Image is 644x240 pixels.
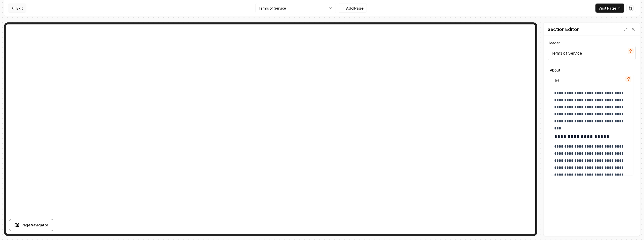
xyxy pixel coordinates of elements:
button: Page Navigator [9,219,53,231]
a: Exit [8,4,26,13]
h2: Section Editor [548,26,579,33]
span: Page Navigator [21,222,48,228]
input: Header [548,46,636,60]
label: Header [548,41,560,45]
label: About [550,68,633,72]
button: Add Image [552,76,562,85]
button: Add Page [338,4,367,13]
a: Visit Page [595,4,624,13]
